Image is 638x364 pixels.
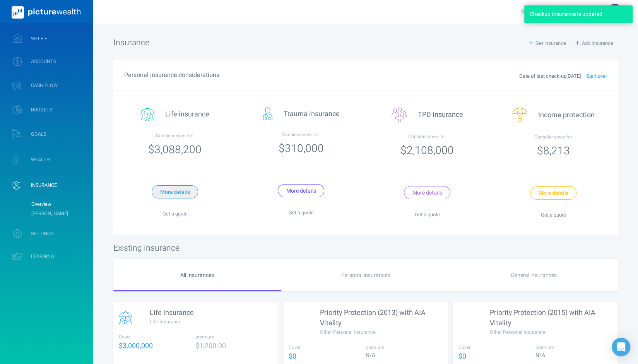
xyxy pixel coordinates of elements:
[31,231,53,237] span: SETTINGS
[458,344,470,351] span: Cover
[119,341,153,351] span: $3,000,000
[415,211,440,218] span: Get a quote
[282,131,320,138] span: Consider cover for
[537,143,570,159] span: $8,213
[273,109,340,119] span: Trauma insurance
[535,39,566,47] span: Get insurance
[490,308,612,328] span: Priority Protection (2015) with AIA Vitality
[289,344,301,351] span: Cover
[281,259,450,291] div: Personal insurances
[320,328,376,336] span: Other Personal Insurance
[31,253,54,260] span: LEARNING
[278,184,324,197] button: More details
[289,351,296,362] span: $0
[490,328,546,336] span: Other Personal Insurance
[152,185,198,198] button: More details
[27,200,90,209] a: Overview
[195,341,226,351] span: $1,200.00
[31,157,50,163] span: WEALTH
[150,318,181,325] span: Life Insurance
[582,39,613,47] span: Add insurance
[581,72,607,80] span: Start over
[535,351,545,359] span: N/A
[612,338,630,356] div: Open Intercom Messenger
[400,143,454,159] span: $2,108,000
[113,37,366,49] h1: Insurance
[150,308,194,318] span: Life Insurance
[535,344,554,351] span: premium
[195,333,214,340] span: premium
[524,36,571,49] button: Get insurance
[458,351,466,362] span: $0
[524,5,633,23] div: Checkup insurance is updated
[320,308,442,328] span: Priority Protection (2013) with AIA Vitality
[113,243,618,253] h1: Existing insurance
[404,186,450,199] button: More details
[162,210,188,217] span: Get a quote
[156,132,194,139] span: Consider cover for
[366,344,385,351] span: premium
[124,70,219,80] span: Personal insurance considerations
[450,259,618,291] div: General insurances
[31,36,47,42] span: WELFIE
[119,333,131,340] span: Cover
[407,109,463,120] span: TPD insurance
[408,133,446,140] span: Consider cover for
[31,82,58,89] span: CASH FLOW
[534,133,572,140] span: Consider cover for
[519,72,581,80] span: Date of last check-up [DATE]
[527,110,595,120] span: Income protection
[27,209,90,218] a: [PERSON_NAME]
[148,142,202,158] span: $3,088,200
[279,141,324,157] span: $310,000
[366,351,375,359] span: N/A
[289,209,314,216] span: Get a quote
[530,186,576,200] button: More details
[541,211,566,219] span: Get a quote
[31,58,56,65] span: ACCOUNTS
[12,6,80,19] img: PictureWealth
[31,131,46,137] span: GOALS
[31,182,57,188] span: INSURANCE
[154,109,209,120] span: Life insurance
[571,36,617,49] button: Add insurance
[31,107,52,113] span: BUDGETS
[113,259,282,291] div: All insurances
